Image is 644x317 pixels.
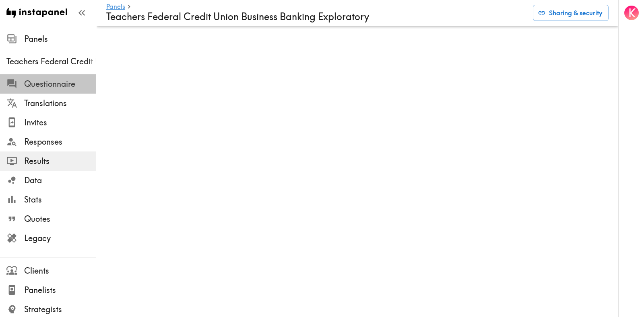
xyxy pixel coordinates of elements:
h4: Teachers Federal Credit Union Business Banking Exploratory [106,11,526,22]
button: K [623,5,640,21]
span: Panels [24,33,96,45]
span: Questionnaire [24,78,96,90]
button: Sharing & security [533,5,609,21]
span: Clients [24,265,96,276]
a: Panels [106,3,125,11]
span: Teachers Federal Credit Union Business Banking Exploratory [6,56,96,67]
span: Stats [24,194,96,205]
span: Panelists [24,284,96,296]
span: Strategists [24,304,96,315]
span: Translations [24,98,96,109]
span: Responses [24,136,96,147]
span: Data [24,175,96,186]
span: Legacy [24,233,96,244]
span: Quotes [24,213,96,225]
span: K [628,6,636,20]
span: Invites [24,117,96,128]
span: Results [24,155,96,167]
